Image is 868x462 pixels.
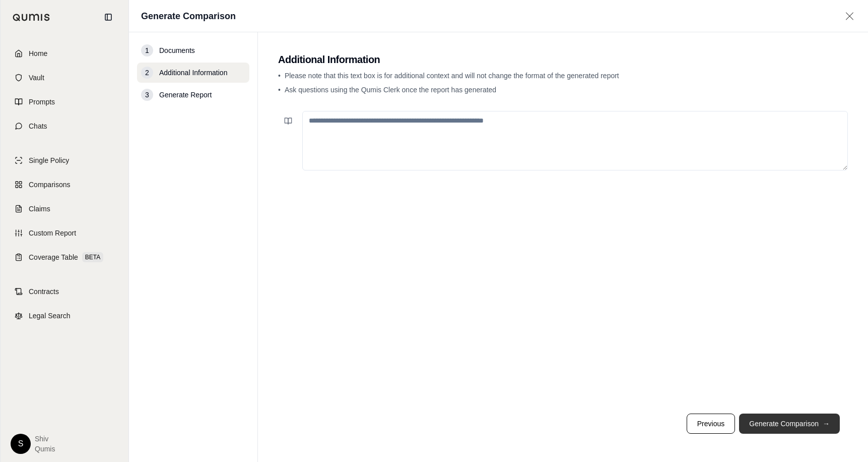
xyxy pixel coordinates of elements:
[739,414,840,434] button: Generate Comparison→
[7,42,122,65] a: Home
[29,73,44,83] span: Vault
[29,97,55,107] span: Prompts
[29,204,50,214] span: Claims
[7,67,122,89] a: Vault
[687,414,735,434] button: Previous
[141,44,153,56] div: 1
[7,222,122,244] a: Custom Report
[35,434,55,444] span: Shiv
[141,67,153,79] div: 2
[29,228,76,238] span: Custom Report
[823,419,830,429] span: →
[141,9,236,23] h1: Generate Comparison
[29,155,69,165] span: Single Policy
[29,252,78,262] span: Coverage Table
[7,198,122,220] a: Claims
[82,252,103,262] span: BETA
[29,311,71,321] span: Legal Search
[278,52,848,67] h2: Additional Information
[29,121,47,131] span: Chats
[7,174,122,196] a: Comparisons
[29,180,70,190] span: Comparisons
[285,86,496,94] span: Ask questions using the Qumis Clerk once the report has generated
[141,89,153,101] div: 3
[285,72,619,80] span: Please note that this text box is for additional context and will not change the format of the ge...
[7,91,122,113] a: Prompts
[7,246,122,268] a: Coverage TableBETA
[7,305,122,327] a: Legal Search
[7,280,122,303] a: Contracts
[159,90,212,100] span: Generate Report
[159,45,195,55] span: Documents
[7,115,122,137] a: Chats
[100,9,116,25] button: Collapse sidebar
[278,72,281,80] span: •
[159,68,227,78] span: Additional Information
[278,86,281,94] span: •
[35,444,55,454] span: Qumis
[11,434,31,454] div: S
[7,149,122,171] a: Single Policy
[29,48,47,59] span: Home
[29,286,59,297] span: Contracts
[13,14,50,21] img: Qumis Logo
